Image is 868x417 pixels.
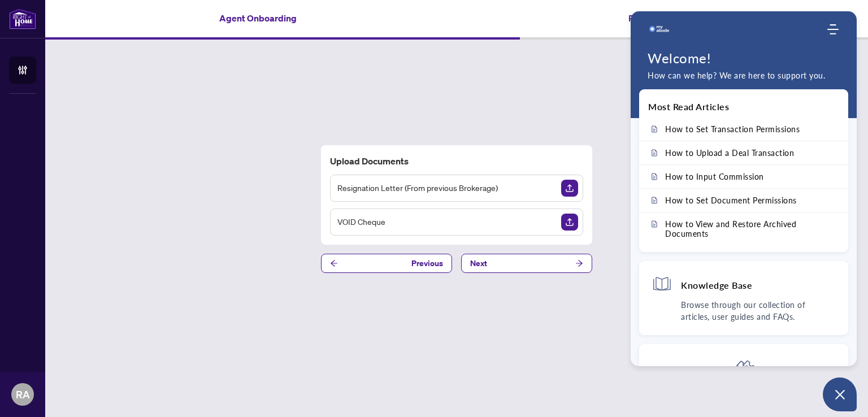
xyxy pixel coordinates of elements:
[665,124,800,134] span: How to Set Transaction Permissions
[628,11,683,25] h4: Part 9 of 10
[639,141,848,164] a: How to Upload a Deal Transaction
[337,181,498,194] span: Resignation Letter (From previous Brokerage)
[219,11,297,25] h4: Agent Onboarding
[575,259,583,267] span: arrow-right
[461,254,592,273] button: Next
[665,219,836,238] span: How to View and Restore Archived Documents
[648,50,840,66] h1: Welcome!
[648,18,670,41] span: Company logo
[411,254,443,272] span: Previous
[470,254,487,272] span: Next
[330,154,583,168] h4: Upload Documents
[665,172,764,181] span: How to Input Commission
[330,259,338,267] span: arrow-left
[9,8,36,29] img: logo
[639,189,848,212] a: How to Set Document Permissions
[561,180,578,197] img: Upload Document
[665,148,794,158] span: How to Upload a Deal Transaction
[639,212,848,245] a: How to View and Restore Archived Documents
[639,118,848,141] a: How to Set Transaction Permissions
[16,386,30,402] span: RA
[681,299,836,323] p: Browse through our collection of articles, user guides and FAQs.
[823,377,857,411] button: Open asap
[337,215,385,228] span: VOID Cheque
[826,24,840,35] div: Modules Menu
[648,69,840,82] p: How can we help? We are here to support you.
[561,214,578,231] img: Upload Document
[321,254,452,273] button: Previous
[639,165,848,188] a: How to Input Commission
[681,279,752,291] h4: Knowledge Base
[639,261,848,335] div: Knowledge BaseBrowse through our collection of articles, user guides and FAQs.
[648,18,670,41] img: logo
[665,196,797,205] span: How to Set Document Permissions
